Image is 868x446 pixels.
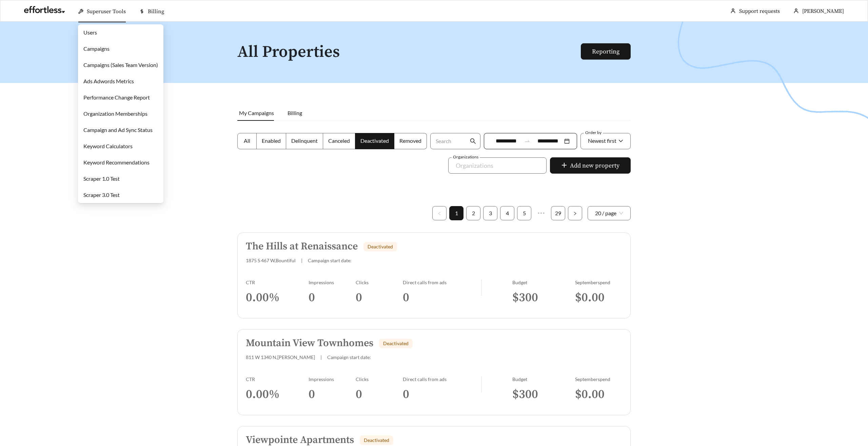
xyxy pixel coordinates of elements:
[246,376,309,382] div: CTR
[83,143,133,149] a: Keyword Calculators
[432,206,447,220] li: Previous Page
[148,8,164,15] span: Billing
[466,206,480,220] li: 2
[308,258,352,263] span: Campaign start date:
[450,206,463,220] a: 1
[356,376,403,382] div: Clicks
[403,290,481,305] h3: 0
[581,43,631,60] button: Reporting
[517,206,531,220] a: 5
[467,206,480,220] a: 2
[327,354,371,360] span: Campaign start date:
[87,8,126,15] span: Superuser Tools
[360,137,389,144] span: Deactivated
[512,376,575,382] div: Budget
[309,280,356,285] div: Impressions
[551,206,565,220] a: 29
[246,434,354,446] h5: Viewpointe Apartments
[512,290,575,305] h3: $ 300
[484,206,497,220] a: 3
[239,110,274,116] span: My Campaigns
[595,206,623,220] span: 20 / page
[364,437,389,443] span: Deactivated
[246,338,373,349] h5: Mountain View Townhomes
[83,159,150,165] a: Keyword Recommendations
[550,157,631,174] button: plusAdd new property
[500,206,514,220] a: 4
[244,137,250,144] span: All
[432,206,447,220] button: left
[588,206,631,220] div: Page Size
[246,280,309,285] div: CTR
[320,354,322,360] span: |
[524,138,530,144] span: to
[481,280,482,296] img: line
[246,290,309,305] h3: 0.00 %
[403,387,481,402] h3: 0
[328,137,350,144] span: Canceled
[237,329,631,415] a: Mountain View TownhomesDeactivated811 W 1340 N,[PERSON_NAME]|Campaign start date:CTR0.00%Impressi...
[356,387,403,402] h3: 0
[83,110,147,117] a: Organization Memberships
[524,138,530,144] span: swap-right
[383,340,409,346] span: Deactivated
[534,206,548,220] li: Next 5 Pages
[309,387,356,402] h3: 0
[403,376,481,382] div: Direct calls from ads
[246,241,358,252] h5: The Hills at Renaissance
[449,206,463,220] li: 1
[83,62,158,68] a: Campaigns (Sales Team Version)
[470,138,476,144] span: search
[534,206,548,220] span: •••
[437,211,441,216] span: left
[83,29,97,36] a: Users
[802,8,844,15] span: [PERSON_NAME]
[262,137,281,144] span: Enabled
[551,206,565,220] li: 29
[500,206,514,220] li: 4
[246,354,315,360] span: 811 W 1340 N , [PERSON_NAME]
[568,206,582,220] button: right
[291,137,318,144] span: Delinquent
[512,280,575,285] div: Budget
[83,94,150,101] a: Performance Change Report
[356,290,403,305] h3: 0
[237,232,631,318] a: The Hills at RenaissanceDeactivated1875 S 467 W,Bountiful|Campaign start date:CTR0.00%Impressions...
[237,43,581,61] h1: All Properties
[739,8,780,15] a: Support requests
[356,280,403,285] div: Clicks
[309,290,356,305] h3: 0
[575,290,622,305] h3: $ 0.00
[83,192,120,198] a: Scraper 3.0 Test
[570,161,619,170] span: Add new property
[573,211,577,216] span: right
[575,387,622,402] h3: $ 0.00
[288,110,302,116] span: Billing
[483,206,497,220] li: 3
[575,280,622,285] div: September spend
[568,206,582,220] li: Next Page
[517,206,531,220] li: 5
[301,258,302,263] span: |
[575,376,622,382] div: September spend
[561,162,567,170] span: plus
[403,280,481,285] div: Direct calls from ads
[246,258,296,263] span: 1875 S 467 W , Bountiful
[309,376,356,382] div: Impressions
[481,376,482,393] img: line
[512,387,575,402] h3: $ 300
[83,175,120,182] a: Scraper 1.0 Test
[83,127,153,133] a: Campaign and Ad Sync Status
[588,137,616,144] span: Newest first
[399,137,421,144] span: Removed
[246,387,309,402] h3: 0.00 %
[83,45,110,52] a: Campaigns
[592,48,619,55] a: Reporting
[83,78,134,84] a: Ads Adwords Metrics
[368,244,393,249] span: Deactivated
